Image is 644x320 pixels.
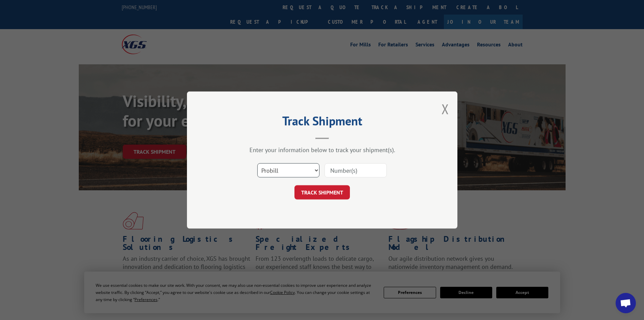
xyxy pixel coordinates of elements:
h2: Track Shipment [221,116,424,129]
button: TRACK SHIPMENT [294,185,350,199]
input: Number(s) [325,163,387,177]
button: Close modal [442,100,449,118]
div: Enter your information below to track your shipment(s). [221,146,424,154]
div: Open chat [616,293,636,313]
